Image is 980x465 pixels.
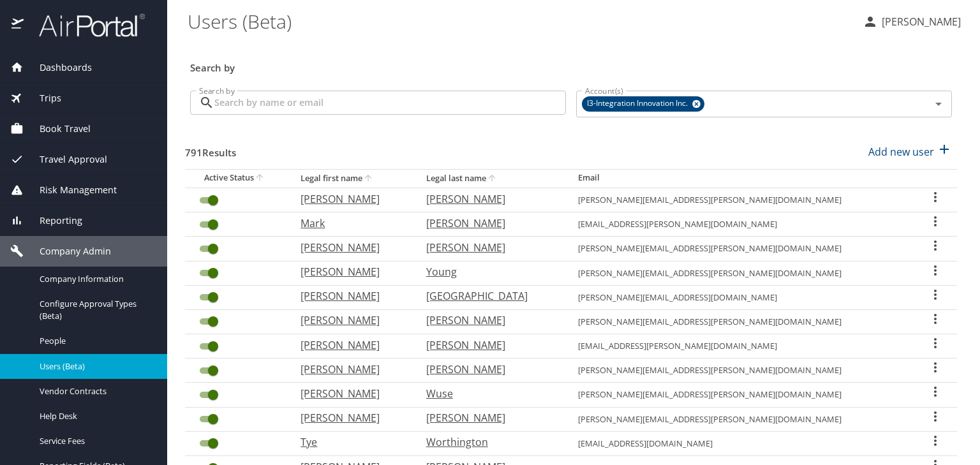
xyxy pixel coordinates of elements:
[568,431,914,455] td: [EMAIL_ADDRESS][DOMAIN_NAME]
[11,13,25,38] img: icon-airportal.png
[426,362,553,377] p: [PERSON_NAME]
[40,410,152,422] span: Help Desk
[25,13,145,38] img: airportal-logo.png
[301,288,400,304] p: [PERSON_NAME]
[24,152,107,166] span: Travel Approval
[190,53,952,75] h3: Search by
[24,91,61,105] span: Trips
[426,216,553,231] p: [PERSON_NAME]
[290,169,415,188] th: Legal first name
[568,261,914,285] td: [PERSON_NAME][EMAIL_ADDRESS][PERSON_NAME][DOMAIN_NAME]
[568,188,914,212] td: [PERSON_NAME][EMAIL_ADDRESS][PERSON_NAME][DOMAIN_NAME]
[185,169,290,188] th: Active Status
[568,334,914,358] td: [EMAIL_ADDRESS][PERSON_NAME][DOMAIN_NAME]
[301,337,400,353] p: [PERSON_NAME]
[301,386,400,401] p: [PERSON_NAME]
[301,216,400,231] p: Mark
[416,169,568,188] th: Legal last name
[40,273,152,285] span: Company Information
[568,212,914,237] td: [EMAIL_ADDRESS][PERSON_NAME][DOMAIN_NAME]
[568,169,914,188] th: Email
[301,240,400,255] p: [PERSON_NAME]
[568,407,914,431] td: [PERSON_NAME][EMAIL_ADDRESS][PERSON_NAME][DOMAIN_NAME]
[24,244,111,258] span: Company Admin
[24,183,117,197] span: Risk Management
[214,91,566,115] input: Search by name or email
[40,435,152,447] span: Service Fees
[426,434,553,450] p: Worthington
[568,309,914,334] td: [PERSON_NAME][EMAIL_ADDRESS][PERSON_NAME][DOMAIN_NAME]
[40,298,152,322] span: Configure Approval Types (Beta)
[426,337,553,353] p: [PERSON_NAME]
[40,360,152,373] span: Users (Beta)
[426,410,553,425] p: [PERSON_NAME]
[582,97,695,110] span: I3-Integration Innovation Inc.
[185,138,236,160] h3: 791 Results
[426,386,553,401] p: Wuse
[568,358,914,383] td: [PERSON_NAME][EMAIL_ADDRESS][PERSON_NAME][DOMAIN_NAME]
[868,144,934,159] p: Add new user
[930,95,947,113] button: Open
[878,14,961,29] p: [PERSON_NAME]
[40,385,152,397] span: Vendor Contracts
[426,264,553,279] p: Young
[362,173,375,185] button: sort
[301,362,400,377] p: [PERSON_NAME]
[486,173,499,185] button: sort
[301,264,400,279] p: [PERSON_NAME]
[40,335,152,347] span: People
[426,288,553,304] p: [GEOGRAPHIC_DATA]
[582,96,704,112] div: I3-Integration Innovation Inc.
[301,410,400,425] p: [PERSON_NAME]
[568,285,914,309] td: [PERSON_NAME][EMAIL_ADDRESS][DOMAIN_NAME]
[24,61,92,75] span: Dashboards
[188,1,852,41] h1: Users (Beta)
[426,240,553,255] p: [PERSON_NAME]
[254,172,267,184] button: sort
[301,434,400,450] p: Tye
[857,10,966,33] button: [PERSON_NAME]
[863,138,957,166] button: Add new user
[426,313,553,328] p: [PERSON_NAME]
[301,313,400,328] p: [PERSON_NAME]
[24,214,82,228] span: Reporting
[568,383,914,407] td: [PERSON_NAME][EMAIL_ADDRESS][PERSON_NAME][DOMAIN_NAME]
[24,122,91,136] span: Book Travel
[301,191,400,207] p: [PERSON_NAME]
[426,191,553,207] p: [PERSON_NAME]
[568,237,914,261] td: [PERSON_NAME][EMAIL_ADDRESS][PERSON_NAME][DOMAIN_NAME]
